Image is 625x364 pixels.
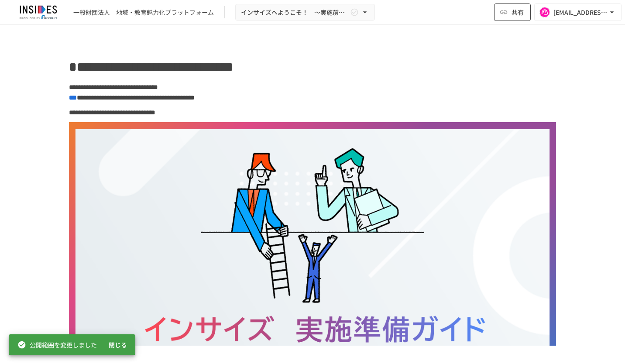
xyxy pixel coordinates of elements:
[69,122,556,362] img: xY69pADdgLpeoKoLD8msBJdyYEOF9JWvf6V0bEf2iNl
[241,7,348,18] span: インサイズへようこそ！ ～実施前のご案内～
[10,5,66,19] img: JmGSPSkPjKwBq77AtHmwC7bJguQHJlCRQfAXtnx4WuV
[17,337,97,353] div: 公開範囲を変更しました
[512,7,524,17] span: 共有
[494,3,531,21] button: 共有
[553,7,608,18] div: [EMAIL_ADDRESS][DOMAIN_NAME]
[73,8,214,17] div: 一般財団法人 地域・教育魅力化プラットフォーム
[534,3,622,21] button: [EMAIL_ADDRESS][DOMAIN_NAME]
[104,337,132,353] button: 閉じる
[235,4,375,21] button: インサイズへようこそ！ ～実施前のご案内～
